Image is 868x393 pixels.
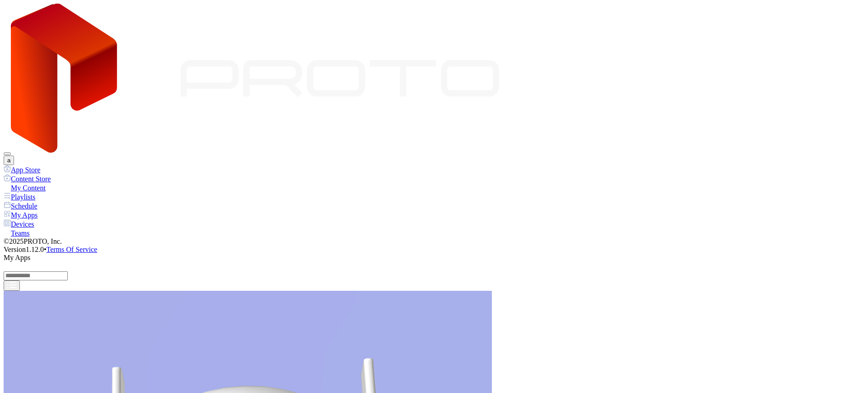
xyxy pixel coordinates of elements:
[4,219,864,228] a: Devices
[4,237,864,246] div: © 2025 PROTO, Inc.
[4,183,864,192] a: My Content
[4,174,864,183] a: Content Store
[4,246,47,253] span: Version 1.12.0 •
[4,156,14,165] button: a
[4,210,864,219] a: My Apps
[4,254,864,262] div: My Apps
[4,201,864,210] a: Schedule
[4,228,864,237] a: Teams
[47,246,98,253] a: Terms Of Service
[4,192,864,201] a: Playlists
[4,165,864,174] a: App Store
